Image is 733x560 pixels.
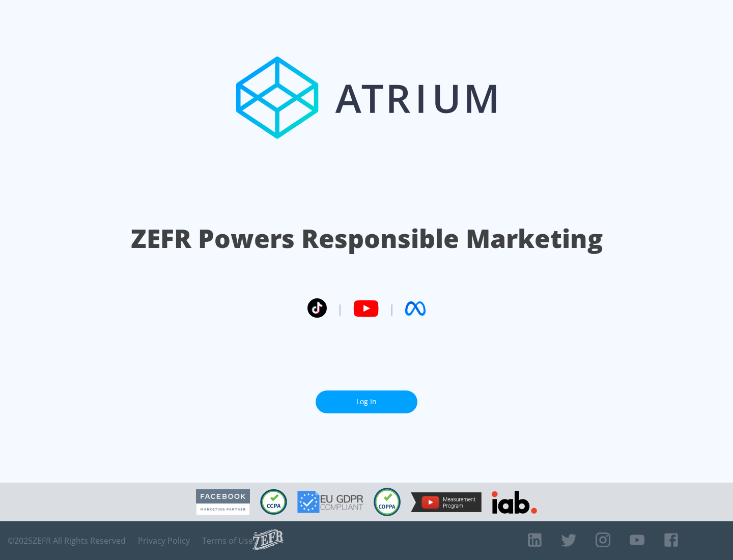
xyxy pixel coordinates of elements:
span: | [337,301,343,316]
a: Privacy Policy [138,536,190,546]
img: COPPA Compliant [374,488,401,516]
img: Facebook Marketing Partner [196,489,250,515]
span: © 2025 ZEFR All Rights Reserved [8,536,126,546]
img: CCPA Compliant [260,489,287,515]
a: Log In [316,390,417,413]
img: YouTube Measurement Program [411,492,482,512]
span: | [389,301,395,316]
a: Terms of Use [202,536,253,546]
h1: ZEFR Powers Responsible Marketing [131,221,603,256]
img: IAB [492,491,537,514]
img: GDPR Compliant [297,491,363,513]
